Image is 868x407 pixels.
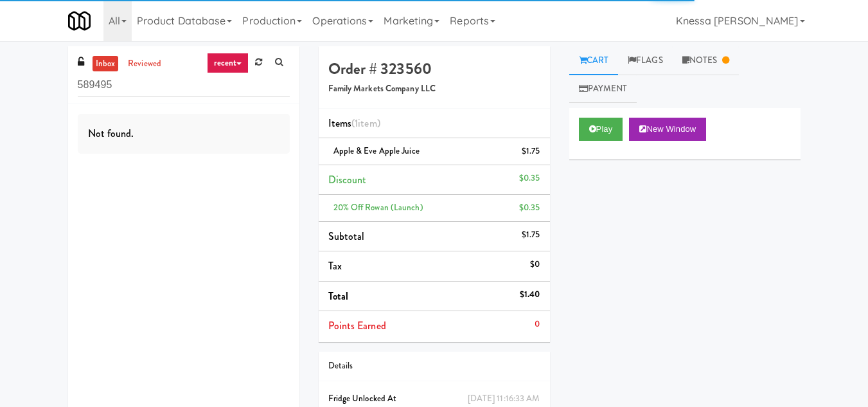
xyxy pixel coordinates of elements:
button: New Window [629,118,706,141]
div: $0.35 [519,200,540,216]
div: $1.75 [522,227,540,243]
a: Payment [569,75,637,104]
span: Points Earned [328,318,386,333]
button: Play [579,118,623,141]
a: recent [207,53,249,73]
span: Not found. [88,126,134,141]
a: Notes [673,46,740,75]
div: Fridge Unlocked At [328,391,540,407]
span: 20% Off Rowan (launch) [333,201,423,213]
span: Subtotal [328,229,365,244]
span: Total [328,289,349,303]
span: Items [328,116,380,131]
div: Details [328,358,540,374]
div: $0.35 [519,170,540,186]
h4: Order # 323560 [328,60,540,77]
div: [DATE] 11:16:33 AM [468,391,540,407]
span: (1 ) [351,116,380,131]
ng-pluralize: item [358,116,376,131]
div: 0 [535,316,540,332]
span: Discount [328,172,367,187]
h5: Family Markets Company LLC [328,84,540,94]
input: Search vision orders [78,73,290,97]
img: Micromart [68,10,91,32]
a: Cart [569,46,619,75]
a: reviewed [125,56,164,72]
div: $1.75 [522,143,540,159]
div: $0 [530,257,540,273]
a: inbox [93,56,119,72]
div: $1.40 [520,287,540,303]
span: Apple & Eve Apple Juice [333,145,420,157]
span: Tax [328,258,342,273]
a: Flags [618,46,673,75]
